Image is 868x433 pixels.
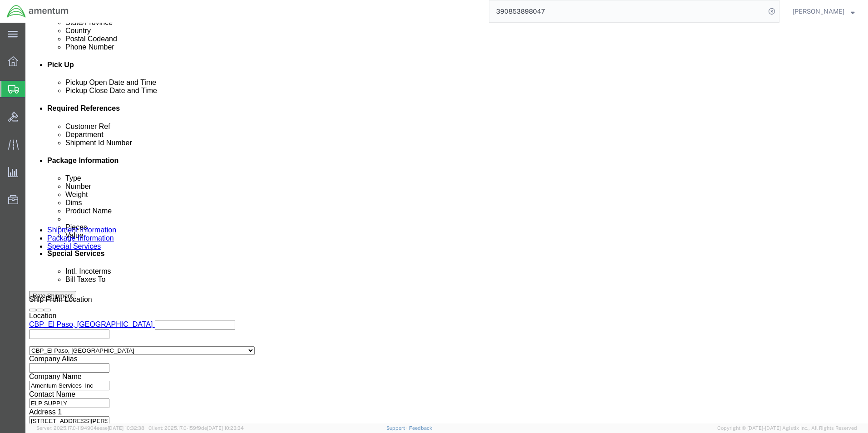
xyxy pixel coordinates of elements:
[108,425,144,431] span: [DATE] 10:32:38
[489,0,765,22] input: Search for shipment number, reference number
[717,424,857,432] span: Copyright © [DATE]-[DATE] Agistix Inc., All Rights Reserved
[6,5,69,18] img: logo
[793,6,844,16] span: James Barragan
[36,425,144,431] span: Server: 2025.17.0-1194904eeae
[207,425,244,431] span: [DATE] 10:23:34
[148,425,244,431] span: Client: 2025.17.0-159f9de
[25,23,868,423] iframe: FS Legacy Container
[386,425,409,431] a: Support
[409,425,432,431] a: Feedback
[792,6,855,17] button: [PERSON_NAME]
